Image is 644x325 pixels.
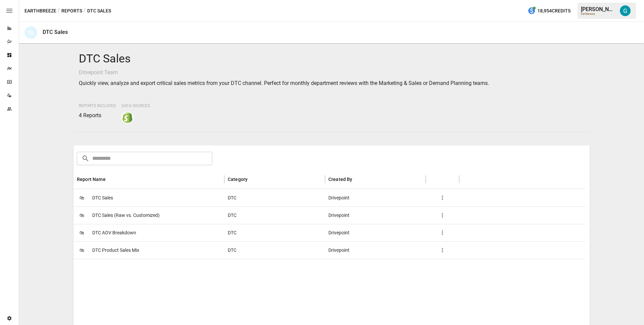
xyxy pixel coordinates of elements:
div: Drivepoint [325,189,426,206]
span: DTC Sales (Raw vs. Customized) [92,207,160,224]
div: / [84,7,86,15]
span: DTC AOV Breakdown [92,224,136,241]
button: Sort [353,175,363,184]
span: 🛍 [77,228,87,238]
button: Gavin Acres [616,1,635,20]
div: Drivepoint [325,241,426,259]
div: DTC Sales [43,29,68,35]
div: DTC [224,241,325,259]
div: / [58,7,60,15]
div: DTC [224,224,325,241]
div: DTC [224,189,325,206]
h4: DTC Sales [79,52,584,66]
div: Category [228,177,248,182]
span: Data Sources [121,103,150,108]
p: 4 Reports [79,111,116,120]
button: Earthbreeze [24,7,56,15]
div: Created By [328,177,353,182]
button: Reports [61,7,82,15]
p: Quickly view, analyze and export critical sales metrics from your DTC channel. Perfect for monthl... [79,79,584,87]
button: Sort [248,175,258,184]
button: 18,954Credits [525,5,573,17]
button: Sort [106,175,116,184]
span: 18,954 Credits [537,7,571,15]
span: 🛍 [77,210,87,220]
div: Report Name [77,177,106,182]
div: Drivepoint [325,206,426,224]
span: 🛍 [77,245,87,255]
img: shopify [122,112,133,123]
p: Drivepoint Team [79,68,584,77]
div: [PERSON_NAME] [581,6,616,12]
span: DTC Product Sales Mix [92,242,139,259]
span: DTC Sales [92,189,113,206]
span: Reports Included [79,103,116,108]
span: 🛍 [77,193,87,203]
img: Gavin Acres [620,5,631,16]
div: 🛍 [24,26,37,39]
div: Drivepoint [325,224,426,241]
div: DTC [224,206,325,224]
div: Earthbreeze [581,12,616,15]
